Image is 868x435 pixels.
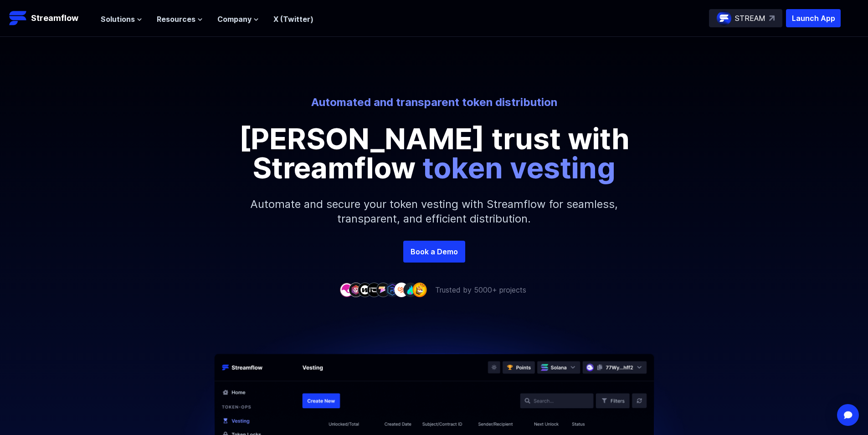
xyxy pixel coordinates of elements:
a: X (Twitter) [273,15,313,24]
img: company-6 [385,283,400,297]
span: Resources [157,14,195,25]
a: Streamflow [9,9,92,27]
p: Automated and transparent token distribution [182,95,687,110]
img: company-7 [394,283,409,297]
span: token vesting [422,150,616,185]
div: Open Intercom Messenger [837,404,859,426]
img: company-2 [349,283,363,297]
img: company-8 [403,283,418,297]
p: [PERSON_NAME] trust with Streamflow [229,124,639,182]
span: Company [217,14,252,25]
span: Solutions [101,14,135,25]
button: Solutions [101,14,142,25]
button: Company [217,14,259,25]
img: company-4 [367,283,381,297]
a: Book a Demo [403,241,465,263]
p: STREAM [735,13,765,24]
img: top-right-arrow.svg [769,15,775,21]
img: company-1 [339,283,354,297]
img: company-9 [412,283,427,297]
img: Streamflow Logo [9,9,27,27]
p: Automate and secure your token vesting with Streamflow for seamless, transparent, and efficient d... [238,182,630,241]
button: Launch App [786,9,841,27]
p: Streamflow [31,12,78,25]
img: company-3 [358,283,372,297]
p: Trusted by 5000+ projects [435,284,526,295]
img: streamflow-logo-circle.png [717,11,731,25]
a: STREAM [709,9,782,27]
img: company-5 [376,283,390,297]
button: Resources [157,14,203,25]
